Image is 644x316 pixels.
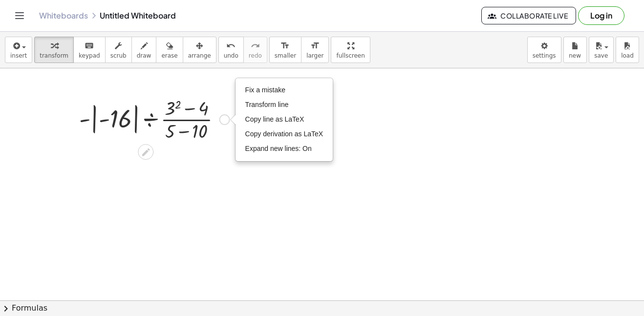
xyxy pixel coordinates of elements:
[527,37,561,63] button: settings
[188,52,211,59] span: arrange
[280,40,290,52] i: format_size
[34,37,74,63] button: transform
[10,52,27,59] span: insert
[306,52,323,59] span: larger
[138,144,153,160] div: Edit math
[218,37,244,63] button: undoundo
[490,11,568,20] span: Collaborate Live
[245,145,312,152] span: Expand new lines: On
[110,52,127,59] span: scrub
[331,37,370,63] button: fullscreen
[251,40,260,52] i: redo
[621,52,634,59] span: load
[131,37,157,63] button: draw
[589,37,614,63] button: save
[105,37,132,63] button: scrub
[301,37,329,63] button: format_sizelarger
[245,115,304,123] span: Copy line as LaTeX
[245,130,323,138] span: Copy derivation as LaTeX
[85,40,94,52] i: keyboard
[481,7,576,24] button: Collaborate Live
[578,6,624,25] button: Log in
[245,101,289,108] span: Transform line
[569,52,581,59] span: new
[533,52,556,59] span: settings
[594,52,608,59] span: save
[245,86,285,94] span: Fix a mistake
[616,37,639,63] button: load
[156,37,183,63] button: erase
[183,37,216,63] button: arrange
[79,52,100,59] span: keypad
[336,52,365,59] span: fullscreen
[5,37,32,63] button: insert
[226,40,236,52] i: undo
[161,52,177,59] span: erase
[249,52,262,59] span: redo
[137,52,151,59] span: draw
[40,52,68,59] span: transform
[243,37,267,63] button: redoredo
[310,40,320,52] i: format_size
[275,52,296,59] span: smaller
[563,37,587,63] button: new
[224,52,238,59] span: undo
[73,37,106,63] button: keyboardkeypad
[12,8,27,23] button: Toggle navigation
[269,37,301,63] button: format_sizesmaller
[39,11,88,21] a: Whiteboards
